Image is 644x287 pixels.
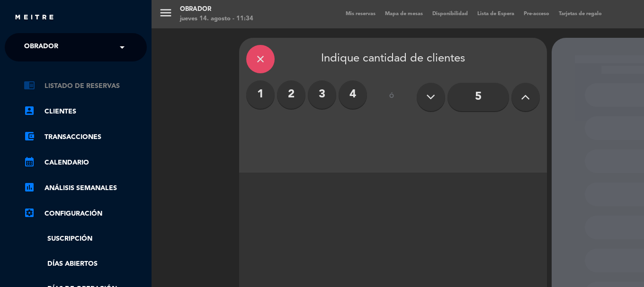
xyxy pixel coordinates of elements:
a: account_boxClientes [24,106,147,117]
a: Configuración [24,208,147,219]
a: calendar_monthCalendario [24,157,147,168]
i: assessment [24,182,35,193]
i: account_balance_wallet [24,130,35,142]
i: calendar_month [24,156,35,167]
span: Obrador [24,37,58,57]
a: Suscripción [24,234,147,244]
i: chrome_reader_mode [24,79,35,91]
i: account_box [24,105,35,116]
img: MEITRE [14,14,54,21]
a: account_balance_walletTransacciones [24,131,147,143]
i: settings_applications [24,207,35,218]
a: chrome_reader_modeListado de Reservas [24,80,147,92]
a: Días abiertos [24,259,147,270]
a: assessmentANÁLISIS SEMANALES [24,183,147,194]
